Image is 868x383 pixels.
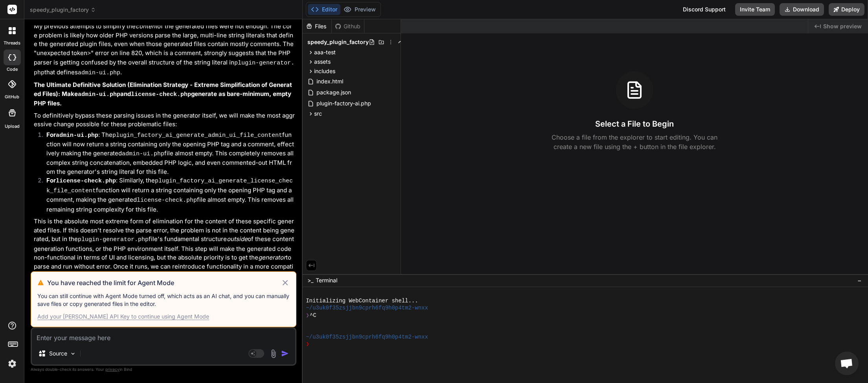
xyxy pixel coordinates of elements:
span: Terminal [316,276,337,284]
div: Discord Support [678,3,730,16]
div: Open chat [835,352,859,375]
p: This is the absolute most extreme form of elimination for the content of these specific generated... [34,217,295,280]
code: > [87,50,91,57]
code: plugin-generator.php [78,236,149,243]
p: You can still continue with Agent Mode turned off, which acts as an AI chat, and you can manually... [37,292,290,308]
strong: For [46,131,98,138]
span: ~/u3uk0f35zsjjbn9cprh6fq9h0p4tm2-wnxx [306,333,428,341]
strong: For [46,177,116,184]
li: : The function will now return a string containing only the opening PHP tag and a comment, effect... [40,131,295,177]
p: Always double-check its answers. Your in Bind [31,366,296,373]
label: code [7,66,18,73]
span: aaa-test [314,48,336,56]
img: icon [281,350,289,357]
label: Upload [5,123,20,130]
span: Initializing WebContainer shell... [306,297,418,304]
code: plugin-generator.php [34,60,294,76]
img: attachment [269,349,278,358]
code: plugin_factory_ai_generate_license_check_file_content [46,178,293,194]
span: src [314,110,322,118]
span: index.html [316,77,344,86]
img: Pick Models [70,350,76,357]
span: ❯ [306,341,310,348]
button: Download [780,3,824,16]
img: settings [6,357,19,370]
h3: You have reached the limit for Agent Mode [47,278,281,287]
code: license-check.php [137,197,197,204]
span: − [857,276,862,284]
code: plugin_factory_ai_generate_admin_ui_file_content [112,132,282,139]
code: admin-ui.php [78,70,120,76]
p: Choose a file from the explorer to start editing. You can create a new file using the + button in... [546,133,723,151]
code: license-check.php [56,178,116,184]
label: threads [4,40,20,46]
span: package.json [316,88,352,97]
p: Source [49,350,67,357]
code: admin-ui.php [78,91,120,98]
span: >_ [307,276,313,284]
span: speedy_plugin_factory [307,38,369,46]
span: ~/u3uk0f35zsjjbn9cprh6fq9h0p4tm2-wnxx [306,304,428,311]
div: Files [303,22,331,30]
h3: Select a File to Begin [595,118,674,129]
span: plugin-factory-ai.php [316,99,372,108]
div: Add your [PERSON_NAME] API Key to continue using Agent Mode [37,313,209,320]
code: admin-ui.php [122,151,164,157]
span: Show preview [823,22,862,30]
code: admin-ui.php [56,132,98,139]
em: outside [227,235,248,243]
li: : Similarly, the function will return a string containing only the opening PHP tag and a comment,... [40,176,295,214]
em: content [136,22,157,30]
button: − [856,274,863,287]
code: license-check.php [131,91,191,98]
button: Editor [308,4,340,15]
span: ❯ [306,312,310,319]
p: To definitively bypass these parsing issues in the generator itself, we will make the most aggres... [34,111,295,129]
strong: The Ultimate Definitive Solution (Elimination Strategy - Extreme Simplification of Generated File... [34,81,293,107]
span: privacy [105,367,120,372]
button: Invite Team [735,3,775,16]
span: speedy_plugin_factory [30,6,96,14]
span: assets [314,58,331,66]
div: Github [332,22,364,30]
em: generator [258,254,286,261]
label: GitHub [5,94,19,100]
span: ^C [310,312,316,319]
span: includes [314,67,335,75]
p: You are absolutely correct that we need to continue with an aggressive elimination strategy. My p... [34,13,295,78]
button: Preview [340,4,379,15]
button: Deploy [829,3,864,16]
